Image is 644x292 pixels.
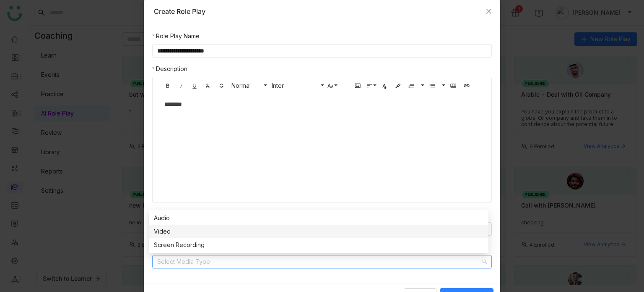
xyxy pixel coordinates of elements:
button: Bold (Ctrl+B) [161,79,174,92]
div: Audio [154,213,483,223]
button: Insert Link (Ctrl+K) [460,79,473,92]
div: Create Role Play [154,7,490,16]
button: Ordered List [405,79,418,92]
button: Unordered List [426,79,439,92]
label: Description [152,64,187,74]
nz-option-item: Audio [149,211,488,225]
nz-option-item: Video [149,225,488,238]
button: Clear Formatting [202,79,214,92]
button: Inter [269,79,325,92]
button: Underline (Ctrl+U) [188,79,201,92]
button: Align [365,79,377,92]
button: Normal [229,79,268,92]
button: Strikethrough (Ctrl+S) [215,79,228,92]
nz-option-item: Screen Recording [149,238,488,252]
button: Insert Table [447,79,460,92]
button: Text Color [378,79,391,92]
label: Role Play Name [152,32,200,41]
button: Ordered List [418,79,425,92]
div: Screen Recording [154,240,483,250]
button: Insert Image (Ctrl+P) [351,79,364,92]
span: Inter [270,82,320,89]
button: Italic (Ctrl+I) [175,79,187,92]
button: Background Color [392,79,404,92]
span: Normal [230,82,263,89]
div: Video [154,227,483,236]
button: Font Size [326,79,338,92]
